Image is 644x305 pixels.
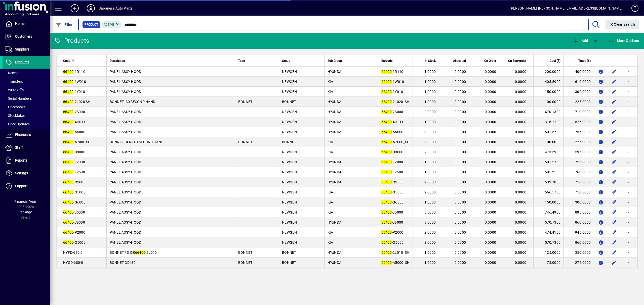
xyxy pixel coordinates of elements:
[623,118,631,126] button: More options
[328,100,343,104] span: HYUNDAI
[63,110,85,114] span: -2S000
[455,100,466,104] span: 0.0000
[381,70,404,74] span: -1R110
[533,127,563,137] td: 501.5700
[282,120,297,124] span: NEWGEN
[623,108,631,116] button: More options
[85,22,98,27] span: Product
[63,80,86,84] span: -1W010
[3,69,50,77] a: Receipts
[506,58,531,64] div: On Backorder
[563,167,594,177] td: 760.0000
[623,88,631,96] button: More options
[563,127,594,137] td: 755.0000
[610,108,618,116] button: Edit
[15,145,23,149] span: Staff
[623,148,631,156] button: More options
[533,137,563,147] td: 100.0000
[381,170,403,174] span: -F2500
[610,158,618,166] button: Edit
[610,148,618,156] button: Edit
[550,58,560,64] span: Cost ($)
[3,154,50,167] a: Reports
[5,96,32,100] span: Serial Numbers
[610,88,618,96] button: Edit
[381,190,392,194] em: 66400
[14,199,36,204] span: Financial Year
[623,138,631,146] button: More options
[238,58,276,64] div: Type
[102,21,122,28] mat-chip: Activation Status: Active
[610,22,635,26] span: Clear Search
[485,80,496,84] span: 0.0000
[485,70,496,74] span: 0.0000
[5,88,24,92] span: Write Offs
[282,150,297,154] span: NEWGEN
[573,39,588,43] span: Add
[63,170,85,174] span: -F2500
[455,120,466,124] span: 0.0000
[110,120,141,124] span: PANEL ASSY-HOOD
[563,147,594,157] td: 595.0000
[110,90,141,94] span: PANEL ASSY-HOOD
[110,150,141,154] span: PANEL ASSY-HOOD
[533,87,563,97] td: 150.0000
[328,190,333,194] span: KIA
[67,4,83,13] button: Add
[515,110,527,114] span: 0.0000
[381,100,392,104] em: 66400
[563,97,594,107] td: 225.0000
[3,30,50,43] a: Customers
[63,70,73,74] em: 66400
[381,90,403,94] span: -1Y010
[381,200,392,204] em: 66400
[238,140,253,144] span: BONNET
[623,218,631,226] button: More options
[54,20,74,29] button: Filter
[515,120,527,124] span: 0.0000
[533,107,563,117] td: 470.1300
[424,160,436,164] span: 1.0000
[15,158,27,162] span: Reports
[485,170,496,174] span: 0.0000
[424,90,436,94] span: 1.0000
[110,58,125,64] span: Description
[610,238,618,246] button: Edit
[623,78,631,86] button: More options
[282,160,297,164] span: NEWGEN
[63,130,73,134] em: 66400
[485,120,496,124] span: 0.0000
[485,190,496,194] span: 0.0000
[563,87,594,97] td: 300.0000
[328,140,333,144] span: KIA
[381,170,392,174] em: 66400
[610,138,618,146] button: Edit
[110,80,141,84] span: PANEL ASSY-HOOD
[424,200,436,204] span: 1.0000
[3,120,50,128] a: Price Updates
[508,58,526,64] span: On Backorder
[5,79,23,83] span: Transfers
[623,248,631,257] button: More options
[610,128,618,136] button: Edit
[572,36,589,45] button: Add
[99,4,133,12] div: Japanese Auto Parts
[515,150,527,154] span: 0.0000
[328,90,333,94] span: KIA
[5,105,25,109] span: Pricebooks
[238,58,245,64] span: Type
[282,58,290,64] span: Group
[63,150,73,154] em: 66400
[110,180,141,184] span: PANEL ASSY-HOOD
[610,178,618,186] button: Edit
[623,208,631,216] button: More options
[628,1,638,17] a: Knowledge Base
[623,188,631,196] button: More options
[563,187,594,197] td: 750.0000
[15,171,28,175] span: Settings
[623,259,631,267] button: More options
[563,117,594,127] td: 525.0000
[5,122,30,126] span: Price Updates
[381,90,392,94] em: 66400
[3,141,50,154] a: Staff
